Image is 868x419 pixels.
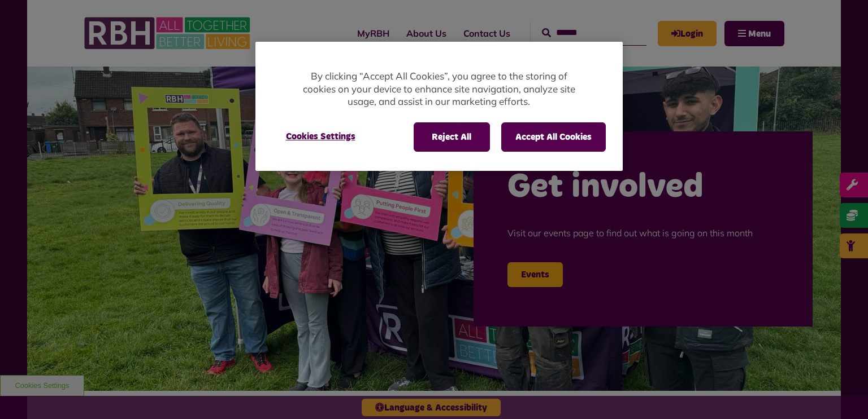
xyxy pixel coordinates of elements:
button: Cookies Settings [272,122,369,151]
p: By clicking “Accept All Cookies”, you agree to the storing of cookies on your device to enhance s... [301,70,578,108]
div: Privacy [255,42,623,171]
button: Accept All Cookies [501,122,606,152]
div: Cookie banner [255,42,623,171]
button: Reject All [414,122,490,152]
